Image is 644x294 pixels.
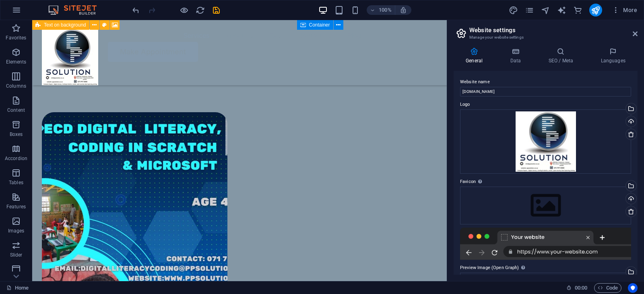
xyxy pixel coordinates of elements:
button: 100% [367,5,395,15]
p: Content [7,107,25,113]
span: Code [598,283,618,293]
h6: 100% [379,5,392,15]
h2: Website settings [469,27,638,34]
button: commerce [573,5,583,15]
span: Text on background [44,23,86,27]
p: Columns [6,83,26,89]
i: Publish [591,6,600,15]
i: AI Writer [557,6,566,15]
button: undo [131,5,140,15]
p: Slider [10,252,23,258]
span: Container [309,23,330,27]
p: Features [6,204,26,210]
p: Elements [6,59,27,65]
button: More [609,4,640,16]
button: reload [195,5,205,15]
label: Favicon [460,177,631,187]
i: On resize automatically adjust zoom level to fit chosen device. [400,6,407,14]
span: 00 00 [575,283,587,293]
button: text_generator [557,5,567,15]
button: Click here to leave preview mode and continue editing [179,5,189,15]
i: Save (Ctrl+S) [212,6,221,15]
i: Undo: Change colors (Ctrl+Z) [131,6,140,15]
button: navigator [541,5,551,15]
span: : [580,285,582,291]
button: Usercentrics [628,283,638,293]
p: Favorites [6,35,26,41]
img: Editor Logo [46,5,107,15]
label: Logo [460,100,631,109]
h3: Manage your website settings [469,34,621,41]
label: Preview Image (Open Graph) [460,263,631,273]
i: Reload page [196,6,205,15]
h4: Data [498,47,536,64]
h4: Languages [588,47,638,64]
i: Commerce [573,6,582,15]
p: Boxes [10,131,23,138]
p: Tables [9,179,23,186]
i: Design (Ctrl+Alt+Y) [509,6,518,15]
button: pages [525,5,535,15]
span: More [612,6,637,14]
p: Images [8,228,25,234]
a: Click to cancel selection. Double-click to open Pages [6,283,29,293]
button: design [509,5,518,15]
input: Name... [460,87,631,97]
button: publish [589,4,602,16]
h6: Session time [566,283,588,293]
div: logo-u-qv-dtr0j2Zz4dw7lV3xQ.jpg [460,109,631,174]
button: Code [594,283,621,293]
h4: General [454,47,498,64]
p: Accordion [5,155,27,162]
button: save [211,5,221,15]
i: Navigator [541,6,550,15]
h4: SEO / Meta [536,47,588,64]
div: Select files from the file manager, stock photos, or upload file(s) [460,187,631,224]
i: Pages (Ctrl+Alt+S) [525,6,534,15]
label: Website name [460,77,631,87]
